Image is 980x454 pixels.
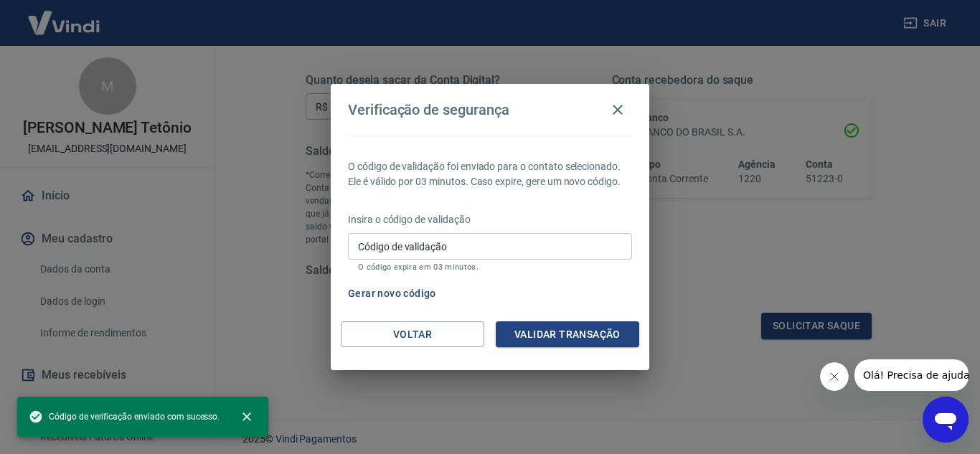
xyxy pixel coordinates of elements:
span: Código de verificação enviado com sucesso. [29,410,220,424]
button: Voltar [341,321,484,348]
p: O código de validação foi enviado para o contato selecionado. Ele é válido por 03 minutos. Caso e... [348,159,632,189]
p: Insira o código de validação [348,212,632,227]
button: close [231,401,263,432]
button: Validar transação [496,321,639,348]
button: Gerar novo código [342,280,442,307]
iframe: Botão para abrir a janela de mensagens [923,397,969,443]
span: Olá! Precisa de ajuda? [9,10,121,22]
h4: Verificação de segurança [348,101,509,118]
iframe: Mensagem da empresa [854,359,969,391]
iframe: Fechar mensagem [820,362,849,391]
p: O código expira em 03 minutos. [358,263,622,272]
